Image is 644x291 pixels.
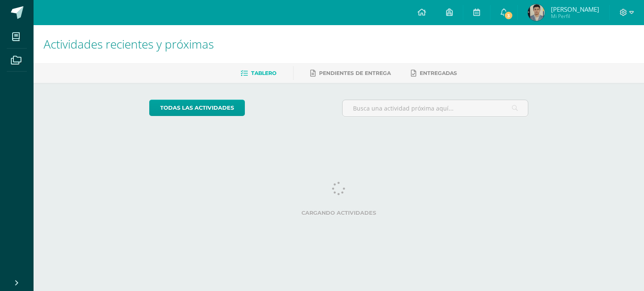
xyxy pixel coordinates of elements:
[149,210,529,216] label: Cargando actividades
[343,100,528,116] input: Busca una actividad próxima aquí...
[420,70,457,76] span: Entregadas
[319,70,391,76] span: Pendientes de entrega
[551,13,599,20] span: Mi Perfil
[44,36,214,52] span: Actividades recientes y próximas
[551,5,599,13] span: [PERSON_NAME]
[149,100,245,116] a: todas las Actividades
[241,67,276,80] a: Tablero
[528,4,545,21] img: 7fee766d8ac52d7d257e4f31d949d49f.png
[251,70,276,76] span: Tablero
[504,11,513,20] span: 3
[411,67,457,80] a: Entregadas
[310,67,391,80] a: Pendientes de entrega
